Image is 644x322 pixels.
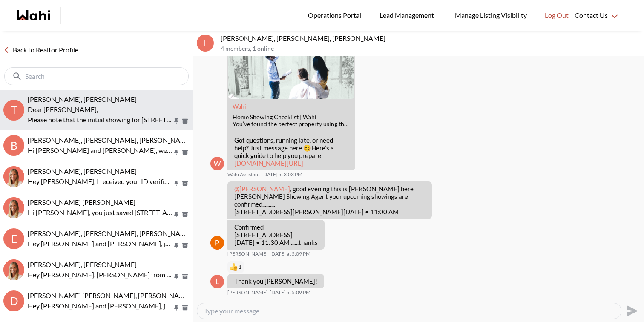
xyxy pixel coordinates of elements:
time: 2025-10-01T19:03:23.254Z [262,171,302,178]
button: Archive [181,304,190,311]
button: Send [621,301,641,320]
span: Operations Portal [308,10,364,21]
span: [PERSON_NAME], [PERSON_NAME] [28,167,137,175]
p: 4 members , 1 online [221,45,641,52]
img: M [3,197,24,218]
a: [DOMAIN_NAME][URL] [234,159,303,167]
div: Tanya Fita, Michelle [3,166,24,187]
span: Lead Management [379,10,437,21]
div: B [3,135,24,156]
div: You’ve found the perfect property using the Wahi app. Now what? Book a showing instantly and foll... [233,121,350,128]
span: [PERSON_NAME] [PERSON_NAME] [28,198,135,206]
p: Hi [PERSON_NAME], you just saved [STREET_ADDRESS]. Would you like to book a showing or receive mo... [28,207,172,218]
button: Reactions: like [230,264,241,270]
time: 2025-10-01T21:09:06.190Z [270,250,310,257]
span: Log Out [545,10,569,21]
button: Archive [181,180,190,187]
div: W [210,157,224,170]
p: Hey [PERSON_NAME] and [PERSON_NAME], just checking in, how is the search coming along. Thinking o... [28,301,172,311]
span: [PERSON_NAME], [PERSON_NAME], [PERSON_NAME] [28,229,193,237]
a: Attachment [233,103,246,110]
img: P [210,236,224,250]
button: Archive [181,273,190,280]
time: 2025-10-01T21:09:53.592Z [270,289,310,296]
button: Pin [172,242,180,249]
button: Archive [181,211,190,218]
span: 1 [239,264,241,270]
div: L [197,34,214,52]
button: Pin [172,273,180,280]
div: T [3,100,24,121]
div: D [3,290,24,311]
span: Manage Listing Visibility [452,10,529,21]
div: E [3,228,24,249]
p: [PERSON_NAME], [PERSON_NAME], [PERSON_NAME] [221,34,641,43]
span: @[PERSON_NAME] [234,185,290,193]
span: [PERSON_NAME] [227,289,268,296]
span: [PERSON_NAME] [227,250,268,257]
p: Confirmed [STREET_ADDRESS] [DATE] • 11:30 AM ......thanks [234,223,318,246]
span: [PERSON_NAME], [PERSON_NAME] [28,260,137,268]
span: [PERSON_NAME] [PERSON_NAME], [PERSON_NAME] [28,291,191,299]
div: L [210,275,224,288]
button: Archive [181,118,190,125]
p: Got questions, running late, or need help? Just message here. Here’s a quick guide to help you pr... [234,136,348,167]
button: Pin [172,118,180,125]
button: Pin [172,211,180,218]
span: [PERSON_NAME], [PERSON_NAME], [PERSON_NAME] [28,136,193,144]
p: Hey [PERSON_NAME], I received your ID verification, thanks. I've sent the buyer agreement, if you... [28,176,172,187]
img: Home Showing Checklist | Wahi [228,33,354,99]
p: Thank you [PERSON_NAME]! [234,277,317,285]
p: , good evening this is [PERSON_NAME] here [PERSON_NAME] Showing Agent your upcoming showings are ... [234,185,425,216]
div: Manpreet Singh Minhas, Michelle [3,197,24,218]
span: Wahi Assistant [227,171,260,178]
button: Pin [172,304,180,311]
button: Pin [172,180,180,187]
div: Arsene Dilenga, Michelle [3,259,24,280]
div: Reaction list [227,260,328,274]
div: Paul Sharma [210,236,224,250]
img: T [3,166,24,187]
button: Archive [181,242,190,249]
a: Wahi homepage [17,10,50,20]
textarea: Type your message [204,307,614,315]
span: [PERSON_NAME], [PERSON_NAME] [28,95,137,103]
p: Dear [PERSON_NAME], [28,104,172,115]
div: Home Showing Checklist | Wahi [233,114,350,121]
button: Archive [181,149,190,156]
p: Hey [PERSON_NAME] and [PERSON_NAME], just a friendly reminder to please sign the co-rep agreement... [28,239,172,249]
p: Please note that the initial showing for [STREET_ADDRESS] is unavailable after 3:00 PM. The curre... [28,115,172,125]
button: Pin [172,149,180,156]
p: Hey [PERSON_NAME]. [PERSON_NAME] from Nesto mortgage tried to reach you, she emailed you a link t... [28,270,172,280]
p: Hi [PERSON_NAME] and [PERSON_NAME], we hope you enjoyed your showings! Did the properties meet yo... [28,145,172,155]
input: Search [25,72,170,80]
img: A [3,259,24,280]
span: 😊 [303,144,311,152]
